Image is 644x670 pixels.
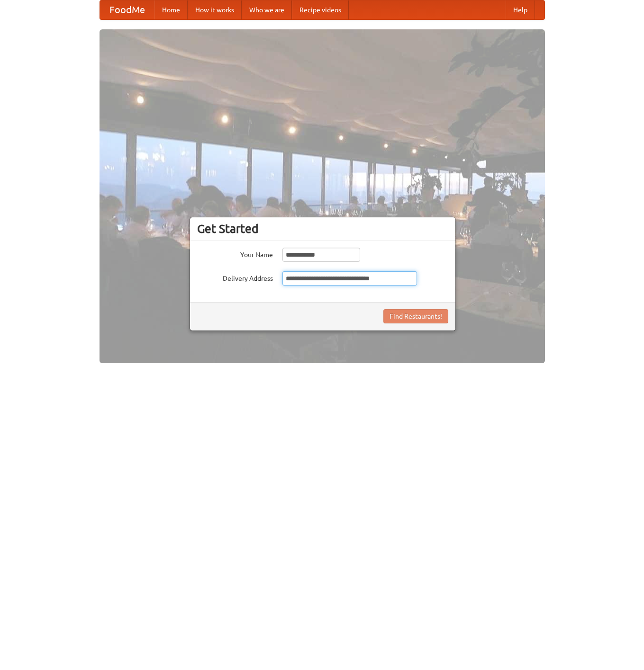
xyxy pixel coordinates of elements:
[197,271,273,283] label: Delivery Address
[383,309,448,323] button: Find Restaurants!
[188,0,242,19] a: How it works
[154,0,188,19] a: Home
[292,0,349,19] a: Recipe videos
[100,0,154,19] a: FoodMe
[197,222,448,236] h3: Get Started
[242,0,292,19] a: Who we are
[197,248,273,259] label: Your Name
[506,0,535,19] a: Help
